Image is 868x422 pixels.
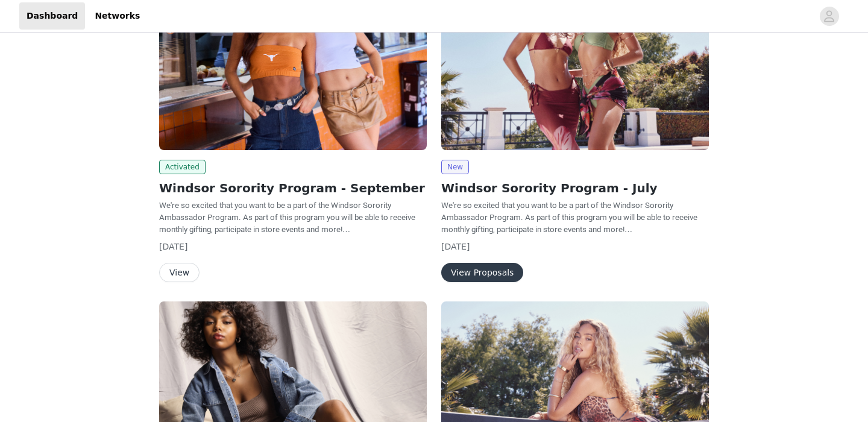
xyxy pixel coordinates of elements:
[441,179,709,197] h2: Windsor Sorority Program - July
[159,242,187,251] span: [DATE]
[823,7,835,26] div: avatar
[19,2,85,30] a: Dashboard
[441,268,523,277] a: View Proposals
[441,201,697,234] span: We're so excited that you want to be a part of the Windsor Sorority Ambassador Program. As part o...
[87,2,147,30] a: Networks
[441,263,523,282] button: View Proposals
[159,263,200,282] button: View
[159,268,200,277] a: View
[441,160,469,174] span: New
[441,242,470,251] span: [DATE]
[159,179,427,197] h2: Windsor Sorority Program - September
[159,201,415,234] span: We're so excited that you want to be a part of the Windsor Sorority Ambassador Program. As part o...
[159,160,206,174] span: Activated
